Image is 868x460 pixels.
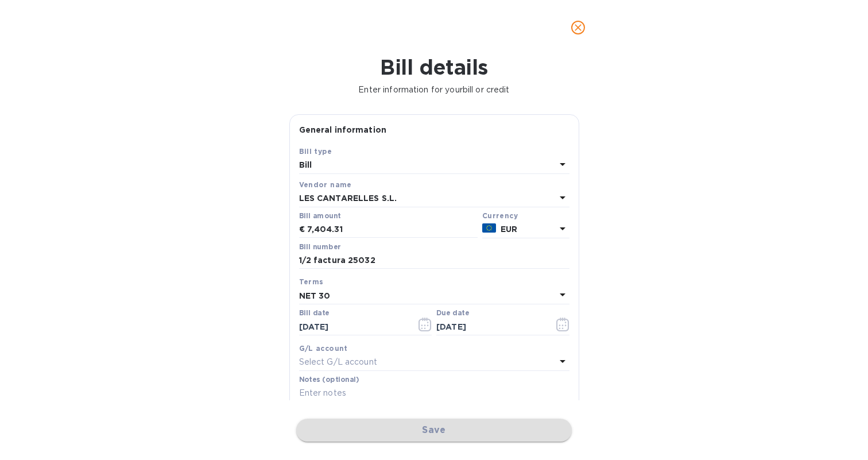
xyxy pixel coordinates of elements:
[9,55,859,79] h1: Bill details
[299,221,307,238] div: €
[299,376,359,383] label: Notes (optional)
[299,147,332,156] b: Bill type
[299,291,331,300] b: NET 30
[299,344,348,353] b: G/L account
[307,221,478,238] input: € Enter bill amount
[299,356,377,368] p: Select G/L account
[436,310,469,317] label: Due date
[299,243,340,250] label: Bill number
[564,14,592,41] button: close
[482,211,518,220] b: Currency
[299,277,324,286] b: Terms
[299,310,330,317] label: Bill date
[299,194,397,203] b: LES CANTARELLES S.L.
[436,318,545,335] input: Due date
[299,252,569,269] input: Enter bill number
[299,318,408,335] input: Select date
[299,212,340,219] label: Bill amount
[299,160,312,169] b: Bill
[501,225,517,234] b: EUR
[299,180,352,189] b: Vendor name
[299,385,569,402] input: Enter notes
[299,125,387,134] b: General information
[9,84,859,96] p: Enter information for your bill or credit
